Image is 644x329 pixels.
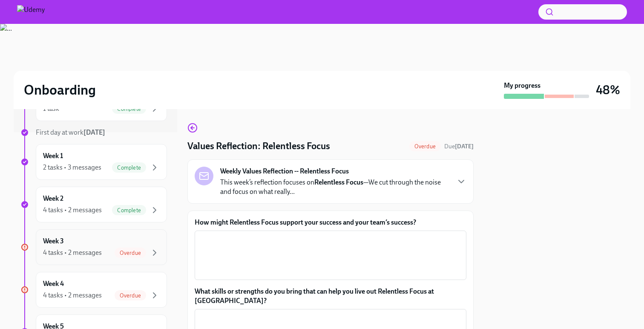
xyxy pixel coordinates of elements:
div: 4 tasks • 2 messages [43,205,102,215]
h6: Week 2 [43,194,63,203]
span: Complete [112,207,146,214]
div: 4 tasks • 2 messages [43,291,102,300]
a: Week 34 tasks • 2 messagesOverdue [20,229,167,265]
a: Week 24 tasks • 2 messagesComplete [20,187,167,222]
p: This week’s reflection focuses on —We cut through the noise and focus on what really... [220,178,449,196]
h4: Values Reflection: Relentless Focus [187,140,330,153]
h6: Week 4 [43,279,64,289]
a: First day at work[DATE] [20,128,167,137]
strong: [DATE] [455,143,474,150]
div: 2 tasks • 3 messages [43,163,101,172]
h6: Week 3 [43,237,64,246]
span: Complete [112,164,146,171]
a: Week 12 tasks • 3 messagesComplete [20,144,167,180]
span: First day at work [36,128,105,136]
strong: Weekly Values Reflection -- Relentless Focus [220,167,349,176]
span: Overdue [115,250,146,256]
span: Overdue [115,292,146,299]
strong: My progress [504,81,540,90]
a: Week 44 tasks • 2 messagesOverdue [20,272,167,308]
span: Overdue [409,143,441,150]
span: Due [444,143,474,150]
h2: Onboarding [24,81,96,98]
h6: Week 1 [43,151,63,161]
img: Udemy [17,5,45,19]
div: 4 tasks • 2 messages [43,248,102,257]
h3: 48% [596,82,620,98]
span: August 18th, 2025 09:00 [444,142,474,150]
strong: Relentless Focus [314,178,363,186]
label: How might Relentless Focus support your success and your team’s success? [195,218,466,227]
strong: [DATE] [83,128,105,136]
label: What skills or strengths do you bring that can help you live out Relentless Focus at [GEOGRAPHIC_... [195,287,466,306]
